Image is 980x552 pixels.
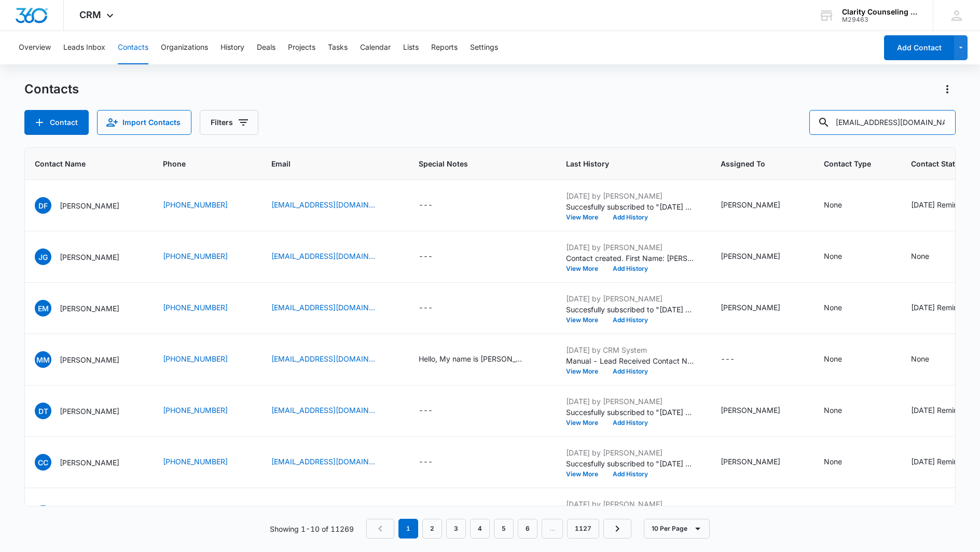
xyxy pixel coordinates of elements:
div: account id [842,16,918,23]
button: Add History [605,420,655,426]
div: Phone - (472) 213-4555 - Select to Edit Field [163,251,246,263]
div: Email - mckmorgan26@gmail.com - Select to Edit Field [271,353,394,366]
em: 1 [398,519,418,539]
div: [PERSON_NAME] [721,302,780,313]
span: DF [35,197,51,214]
div: Assigned To - Morgan DiGirolamo - Select to Edit Field [721,199,799,212]
button: Overview [19,31,51,64]
button: Add Contact [24,110,89,135]
div: Contact Name - Jessica George - Select to Edit Field [35,249,138,265]
div: Email - Hallpo25@gmail.com - Select to Edit Field [271,302,394,314]
div: Special Notes - - Select to Edit Field [419,405,451,417]
div: Contact Type - None - Select to Edit Field [824,405,861,417]
span: Contact Name [35,158,123,169]
button: Lists [403,31,419,64]
p: [PERSON_NAME] [60,200,119,211]
div: Phone - (858) 722-5145 - Select to Edit Field [163,199,246,212]
a: Next Page [603,519,631,539]
button: Organizations [161,31,208,64]
a: Page 2 [422,519,442,539]
p: Manual - Lead Received Contact Name: [PERSON_NAME] Phone: [PHONE_NUMBER] Email: [EMAIL_ADDRESS][D... [566,355,696,366]
div: Phone - (910) 616-2700 - Select to Edit Field [163,405,246,417]
a: [PHONE_NUMBER] [163,405,228,416]
div: None [911,251,929,261]
p: [PERSON_NAME] [60,406,119,417]
div: Assigned To - Morgan DiGirolamo - Select to Edit Field [721,405,799,417]
div: account name [842,8,918,16]
a: Page 3 [446,519,466,539]
p: Showing 1-10 of 11269 [270,523,354,534]
div: [PERSON_NAME] [721,405,780,416]
span: JG [35,249,51,265]
button: Add Contact [884,35,954,60]
div: None [911,353,929,364]
button: Reports [431,31,458,64]
p: [DATE] by [PERSON_NAME] [566,242,696,253]
p: Contact created. First Name: [PERSON_NAME] Last Name: [PERSON_NAME] Phone: [PHONE_NUMBER] Email: ... [566,253,696,264]
div: Contact Name - Tiana DeGrande - Select to Edit Field [35,505,138,522]
button: View More [566,214,605,220]
div: --- [419,251,433,263]
a: [PHONE_NUMBER] [163,199,228,210]
span: CRM [79,9,101,20]
button: Add History [605,368,655,375]
span: Email [271,158,379,169]
span: Special Notes [419,158,541,169]
div: Contact Type - None - Select to Edit Field [824,456,861,468]
button: Tasks [328,31,348,64]
button: Leads Inbox [63,31,105,64]
p: Succesfully subscribed to "[DATE] Reminder". [566,201,696,212]
button: Import Contacts [97,110,191,135]
a: [EMAIL_ADDRESS][DOMAIN_NAME] [271,302,375,313]
span: MM [35,351,51,368]
div: Contact Name - Cecilia Cacavas - Select to Edit Field [35,454,138,471]
a: Page 5 [494,519,514,539]
div: Email - jrgeorge5678@gmail.com - Select to Edit Field [271,251,394,263]
p: [DATE] by CRM System [566,344,696,355]
div: None [824,302,842,313]
p: Succesfully subscribed to "[DATE] Reminder". [566,458,696,469]
a: [EMAIL_ADDRESS][DOMAIN_NAME] [271,456,375,467]
div: Phone - (720) 460-7069 - Select to Edit Field [163,456,246,468]
button: Add History [605,317,655,323]
button: Filters [200,110,258,135]
a: [PHONE_NUMBER] [163,251,228,261]
p: [PERSON_NAME] [60,354,119,365]
button: View More [566,471,605,477]
div: --- [419,456,433,468]
nav: Pagination [366,519,631,539]
div: Contact Name - Daniel Formhals - Select to Edit Field [35,197,138,214]
button: Deals [257,31,275,64]
div: Phone - (910) 209-1018 - Select to Edit Field [163,302,246,314]
span: Assigned To [721,158,784,169]
div: Assigned To - Morgan DiGirolamo - Select to Edit Field [721,302,799,314]
p: [DATE] by [PERSON_NAME] [566,190,696,201]
button: View More [566,266,605,272]
button: Projects [288,31,315,64]
div: Contact Type - None - Select to Edit Field [824,302,861,314]
div: Assigned To - Morgan DiGirolamo - Select to Edit Field [721,456,799,468]
a: [PHONE_NUMBER] [163,353,228,364]
div: Contact Name - Dawson Tyndall - Select to Edit Field [35,403,138,419]
div: [PERSON_NAME] [721,251,780,261]
button: Actions [939,81,956,98]
p: [DATE] by [PERSON_NAME] [566,499,696,509]
a: [EMAIL_ADDRESS][DOMAIN_NAME] [271,405,375,416]
p: [PERSON_NAME] [60,252,119,263]
span: Last History [566,158,681,169]
div: Phone - (203) 241-7032 - Select to Edit Field [163,353,246,366]
button: History [220,31,244,64]
div: [PERSON_NAME] [721,456,780,467]
div: Contact Name - Elonee McMillon - Select to Edit Field [35,300,138,316]
div: Special Notes - - Select to Edit Field [419,456,451,468]
div: Assigned To - Morgan DiGirolamo - Select to Edit Field [721,251,799,263]
button: Contacts [118,31,148,64]
a: Page 1127 [567,519,599,539]
p: [DATE] by [PERSON_NAME] [566,293,696,304]
div: Special Notes - - Select to Edit Field [419,199,451,212]
a: [EMAIL_ADDRESS][DOMAIN_NAME] [271,199,375,210]
div: Email - brooketyndall@gmail.com - Select to Edit Field [271,405,394,417]
div: Email - stephanieformhals@gmail.com - Select to Edit Field [271,199,394,212]
span: TD [35,505,51,522]
a: [PHONE_NUMBER] [163,456,228,467]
